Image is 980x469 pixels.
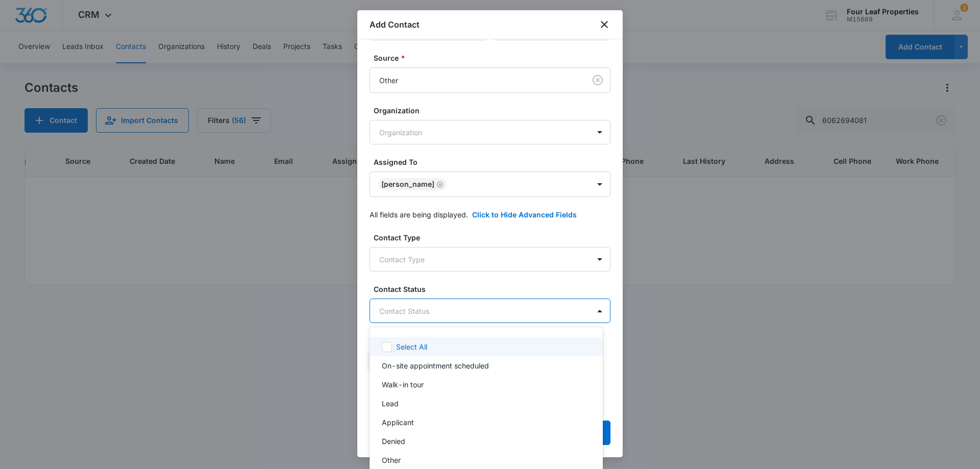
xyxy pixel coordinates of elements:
p: On-site appointment scheduled [382,360,489,371]
p: Walk-in tour [382,379,424,390]
p: Lead [382,398,399,409]
p: Other [382,455,401,465]
p: Denied [382,436,405,447]
p: Applicant [382,417,414,428]
p: Select All [396,341,427,352]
